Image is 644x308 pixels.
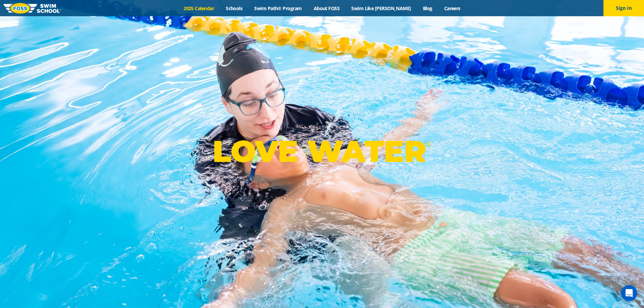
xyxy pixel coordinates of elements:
[213,133,431,169] p: LOVE WATER
[220,5,248,11] a: Schools
[3,3,61,14] img: FOSS Swim School Logo
[438,5,466,11] a: Careers
[426,140,431,148] sup: ®
[417,5,438,11] a: Blog
[621,285,637,301] iframe: Intercom live chat
[248,5,308,11] a: Swim Path® Program
[308,5,345,11] a: About FOSS
[178,5,220,11] a: 2025 Calendar
[345,5,417,11] a: Swim Like [PERSON_NAME]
